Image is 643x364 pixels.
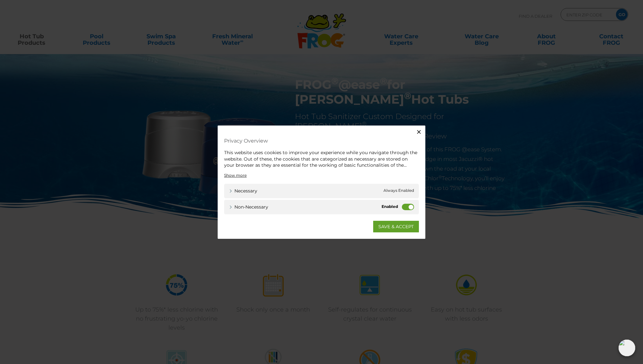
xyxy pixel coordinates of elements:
img: openIcon [619,340,635,356]
div: This website uses cookies to improve your experience while you navigate through the website. Out ... [224,150,419,169]
span: Always Enabled [383,187,414,194]
h4: Privacy Overview [224,135,419,146]
a: SAVE & ACCEPT [373,220,419,232]
a: Show more [224,172,247,178]
a: Necessary [229,187,257,194]
a: Non-necessary [229,203,268,210]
